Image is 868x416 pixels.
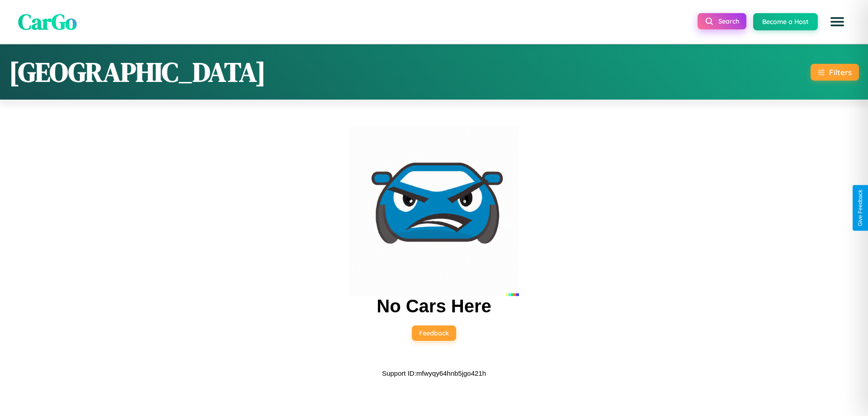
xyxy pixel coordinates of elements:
[349,126,519,296] img: car
[377,296,491,316] h2: No Cars Here
[412,325,456,341] button: Feedback
[829,67,852,77] div: Filters
[18,7,77,37] span: CarGo
[9,53,266,91] h1: [GEOGRAPHIC_DATA]
[753,13,818,30] button: Become a Host
[857,190,863,226] div: Give Feedback
[698,13,746,29] button: Search
[382,367,486,379] p: Support ID: mfwyqy64hnb5jgo421h
[811,64,859,81] button: Filters
[718,17,739,25] span: Search
[825,9,850,34] button: Open menu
